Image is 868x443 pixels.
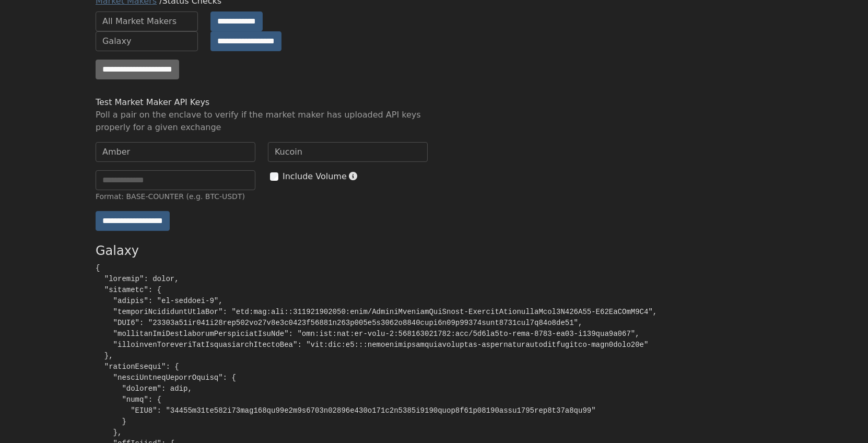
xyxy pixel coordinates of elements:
[283,170,347,183] label: Include Volume
[96,96,428,109] div: Test Market Maker API Keys
[102,146,249,158] div: Amber
[96,243,772,259] h4: Galaxy
[102,35,191,48] div: Galaxy
[96,192,245,201] small: Format: BASE-COUNTER (e.g. BTC-USDT)
[96,109,428,134] div: Poll a pair on the enclave to verify if the market maker has uploaded API keys properly for a giv...
[275,146,421,158] div: Kucoin
[102,15,191,28] div: All Market Makers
